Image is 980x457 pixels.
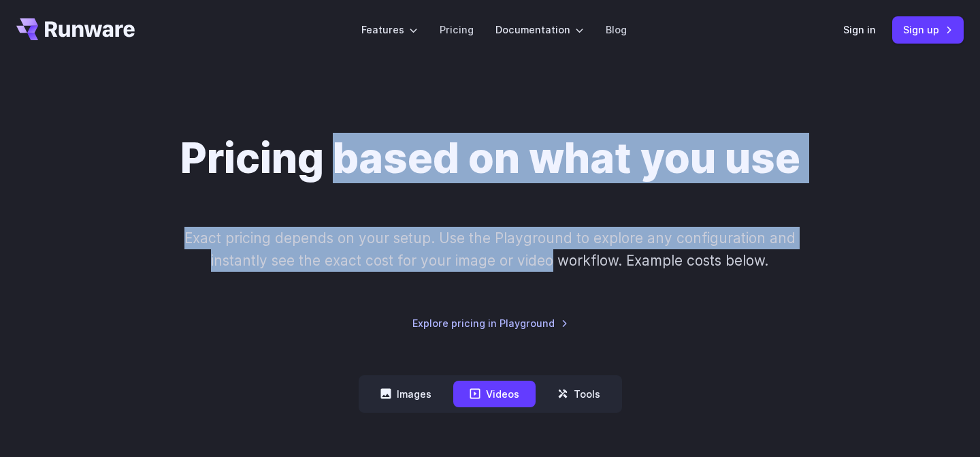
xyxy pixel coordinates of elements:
p: Exact pricing depends on your setup. Use the Playground to explore any configuration and instantl... [159,227,821,272]
label: Documentation [495,22,584,37]
button: Images [364,381,448,407]
a: Sign in [843,22,876,37]
h1: Pricing based on what you use [180,133,800,183]
a: Sign up [892,16,964,43]
a: Pricing [440,22,474,37]
a: Explore pricing in Playground [412,315,568,331]
button: Videos [453,381,536,407]
a: Go to / [16,18,135,40]
button: Tools [541,381,617,407]
a: Blog [606,22,627,37]
label: Features [361,22,418,37]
